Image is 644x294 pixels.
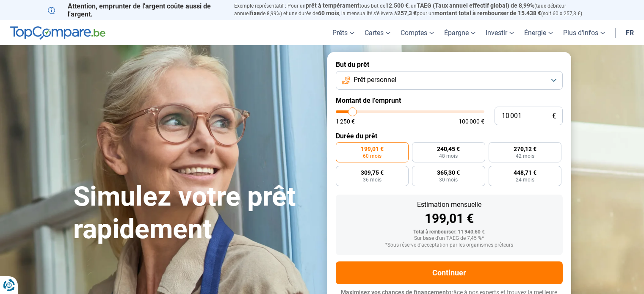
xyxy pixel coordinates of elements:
[343,229,556,235] div: Total à rembourser: 11 940,60 €
[439,154,458,159] span: 48 mois
[343,201,556,208] div: Estimation mensuelle
[336,261,563,284] button: Continuer
[354,75,396,85] span: Prêt personnel
[552,113,556,120] span: €
[336,71,563,90] button: Prêt personnel
[514,170,536,176] span: 448,71 €
[516,154,534,159] span: 42 mois
[336,60,563,69] label: But du prêt
[306,2,359,9] span: prêt à tempérament
[336,132,563,140] label: Durée du prêt
[417,2,534,9] span: TAEG (Taux annuel effectif global) de 8,99%
[336,96,563,104] label: Montant de l'emprunt
[48,2,224,18] p: Attention, emprunter de l'argent coûte aussi de l'argent.
[385,2,409,9] span: 12.500 €
[481,20,519,45] a: Investir
[234,2,597,17] p: Exemple représentatif : Pour un tous but de , un (taux débiteur annuel de 8,99%) et une durée de ...
[318,10,339,16] span: 60 mois
[343,242,556,248] div: *Sous réserve d'acceptation par les organismes prêteurs
[327,20,359,45] a: Prêts
[363,154,381,159] span: 60 mois
[459,118,484,124] span: 100 000 €
[519,20,558,45] a: Énergie
[434,10,541,16] span: montant total à rembourser de 15.438 €
[437,146,460,152] span: 240,45 €
[516,177,534,182] span: 24 mois
[514,146,536,152] span: 270,12 €
[395,20,439,45] a: Comptes
[437,170,460,176] span: 365,30 €
[363,177,381,182] span: 36 mois
[439,177,458,182] span: 30 mois
[558,20,610,45] a: Plus d'infos
[343,212,556,225] div: 199,01 €
[439,20,481,45] a: Épargne
[621,20,639,45] a: fr
[336,118,355,124] span: 1 250 €
[343,236,556,242] div: Sur base d'un TAEG de 7,45 %*
[359,20,395,45] a: Cartes
[10,26,105,40] img: TopCompare
[361,146,384,152] span: 199,01 €
[250,10,260,16] span: fixe
[73,181,317,246] h1: Simulez votre prêt rapidement
[397,10,417,16] span: 257,3 €
[361,170,384,176] span: 309,75 €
